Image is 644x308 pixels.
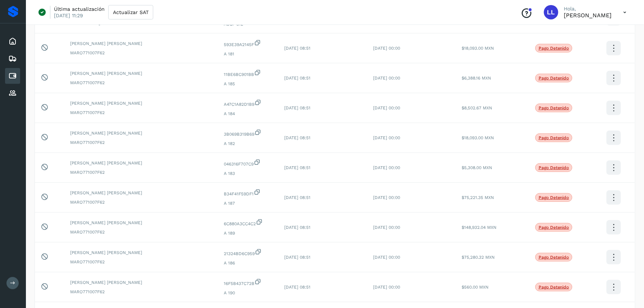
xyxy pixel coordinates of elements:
[70,80,212,86] span: MARO771007F62
[224,99,273,108] span: A47C1A82D1B9
[70,130,212,136] span: [PERSON_NAME] [PERSON_NAME]
[70,259,212,265] span: MARO771007F62
[70,100,212,107] span: [PERSON_NAME] [PERSON_NAME]
[224,140,273,147] span: A 182
[373,285,400,290] span: [DATE] 00:00
[284,285,310,290] span: [DATE] 08:51
[462,285,489,290] span: $560.00 MXN
[224,170,273,177] span: A 183
[224,51,273,57] span: A 181
[54,12,83,19] p: [DATE] 11:29
[373,165,400,170] span: [DATE] 00:00
[284,225,310,230] span: [DATE] 08:51
[539,76,569,81] p: Pago detenido
[284,195,310,200] span: [DATE] 08:51
[284,46,310,51] span: [DATE] 08:51
[224,81,273,87] span: A 185
[284,255,310,260] span: [DATE] 08:51
[564,12,612,19] p: Leticia Lugo Hernandez
[224,159,273,167] span: 046316F707C9
[70,219,212,226] span: [PERSON_NAME] [PERSON_NAME]
[5,85,20,101] div: Proveedores
[373,255,400,260] span: [DATE] 00:00
[462,255,495,260] span: $75,280.32 MXN
[70,190,212,196] span: [PERSON_NAME] [PERSON_NAME]
[224,39,273,48] span: 593E39A2145F
[224,110,273,117] span: A 184
[70,199,212,205] span: MARO771007F62
[70,139,212,146] span: MARO771007F62
[284,165,310,170] span: [DATE] 08:51
[5,68,20,84] div: Cuentas por pagar
[373,225,400,230] span: [DATE] 00:00
[70,249,212,256] span: [PERSON_NAME] [PERSON_NAME]
[70,229,212,235] span: MARO771007F62
[462,76,491,81] span: $6,388.16 MXN
[462,165,492,170] span: $5,308.00 MXN
[373,76,400,81] span: [DATE] 00:00
[5,51,20,67] div: Embarques
[539,255,569,260] p: Pago detenido
[462,105,492,110] span: $8,502.67 MXN
[5,33,20,49] div: Inicio
[70,70,212,77] span: [PERSON_NAME] [PERSON_NAME]
[54,6,105,12] p: Última actualización
[539,46,569,51] p: Pago detenido
[284,76,310,81] span: [DATE] 08:51
[70,289,212,295] span: MARO771007F62
[373,105,400,110] span: [DATE] 00:00
[539,225,569,230] p: Pago detenido
[70,160,212,166] span: [PERSON_NAME] [PERSON_NAME]
[539,195,569,200] p: Pago detenido
[462,225,496,230] span: $148,932.04 MXN
[462,46,494,51] span: $18,093.00 MXN
[70,279,212,286] span: [PERSON_NAME] [PERSON_NAME]
[462,195,494,200] span: $75,221.35 MXN
[224,230,273,236] span: A 189
[539,165,569,170] p: Pago detenido
[224,189,273,197] span: B34F41F59DF1
[462,135,494,140] span: $18,093.00 MXN
[224,290,273,296] span: A 190
[224,248,273,257] span: 21324BD6C959
[224,69,273,78] span: 11BE6BC901BB
[224,129,273,137] span: 3B069B319B69
[224,260,273,266] span: A 186
[70,40,212,47] span: [PERSON_NAME] [PERSON_NAME]
[70,50,212,56] span: MARO771007F62
[284,135,310,140] span: [DATE] 08:51
[284,105,310,110] span: [DATE] 08:51
[539,285,569,290] p: Pago detenido
[108,5,153,19] button: Actualizar SAT
[70,109,212,116] span: MARO771007F62
[113,10,149,15] span: Actualizar SAT
[70,169,212,176] span: MARO771007F62
[224,200,273,207] span: A 187
[564,6,612,12] p: Hola,
[539,105,569,110] p: Pago detenido
[373,135,400,140] span: [DATE] 00:00
[373,195,400,200] span: [DATE] 00:00
[373,46,400,51] span: [DATE] 00:00
[224,218,273,227] span: 6C880A3CC4C2
[539,135,569,140] p: Pago detenido
[224,278,273,287] span: 16F5B437C72B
